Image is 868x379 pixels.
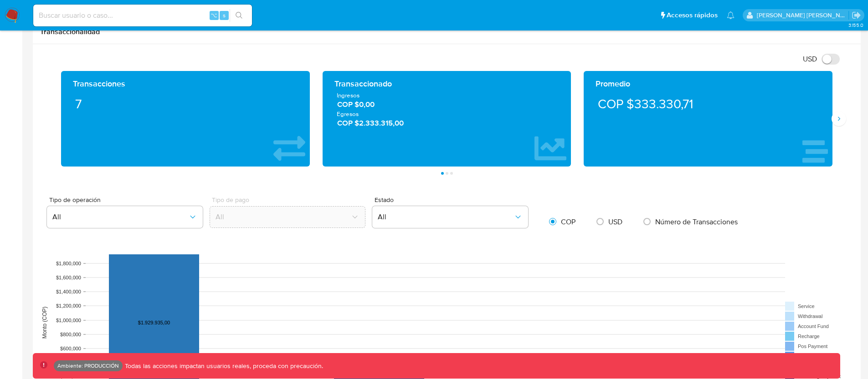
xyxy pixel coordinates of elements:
[211,11,217,20] span: ⌥
[727,11,734,19] a: Notificaciones
[230,9,248,22] button: search-icon
[667,10,718,20] span: Accesos rápidos
[852,10,861,20] a: Salir
[123,362,323,370] p: Todas las acciones impactan usuarios reales, proceda con precaución.
[848,21,863,29] span: 3.155.0
[223,11,226,20] span: s
[40,27,853,36] h1: Transaccionalidad
[757,11,849,20] p: victor.david@mercadolibre.com.co
[57,364,119,368] p: Ambiente: PRODUCCIÓN
[33,10,252,21] input: Buscar usuario o caso...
